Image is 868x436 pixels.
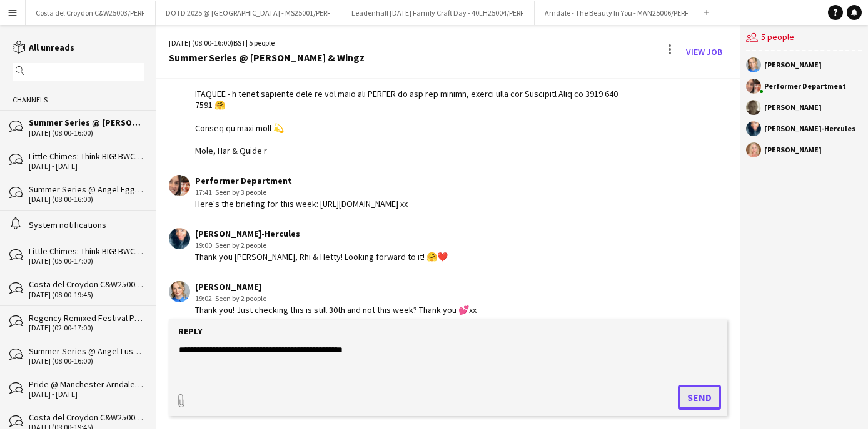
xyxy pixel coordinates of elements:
[29,423,144,432] div: [DATE] (08:00-19:45)
[29,195,144,204] div: [DATE] (08:00-16:00)
[169,52,365,63] div: Summer Series @ [PERSON_NAME] & Wingz
[764,146,822,154] div: [PERSON_NAME]
[29,162,144,171] div: [DATE] - [DATE]
[29,184,144,195] div: Summer Series @ Angel Egg Soliders
[195,293,477,304] div: 19:02
[212,240,266,250] span: · Seen by 2 people
[178,325,203,337] label: Reply
[764,104,822,111] div: [PERSON_NAME]
[678,385,721,410] button: Send
[195,198,408,209] div: Here's the briefing for this week: [URL][DOMAIN_NAME] xx
[29,324,144,332] div: [DATE] (02:00-17:00)
[233,38,246,47] span: BST
[195,240,448,251] div: 19:00
[764,125,855,132] div: [PERSON_NAME]-Hercules
[535,1,699,25] button: Arndale - The Beauty In You - MAN25006/PERF
[29,312,144,324] div: Regency Remixed Festival Place FP25002/PERF
[29,279,144,290] div: Costa del Croydon C&W25003/PERF
[29,412,144,423] div: Costa del Croydon C&W25003/PERF
[169,37,365,49] div: [DATE] (08:00-16:00) | 5 people
[764,61,822,69] div: [PERSON_NAME]
[195,175,408,186] div: Performer Department
[13,42,74,53] a: All unreads
[29,219,144,230] div: System notifications
[341,1,535,25] button: Leadenhall [DATE] Family Craft Day - 40LH25004/PERF
[195,281,477,292] div: [PERSON_NAME]
[29,257,144,265] div: [DATE] (05:00-17:00)
[156,1,341,25] button: DOTD 2025 @ [GEOGRAPHIC_DATA] - MS25001/PERF
[195,187,408,198] div: 17:41
[746,25,862,51] div: 5 people
[29,117,144,128] div: Summer Series @ [PERSON_NAME] & Wingz
[26,1,156,25] button: Costa del Croydon C&W25003/PERF
[29,390,144,399] div: [DATE] - [DATE]
[212,187,266,197] span: · Seen by 3 people
[212,294,266,303] span: · Seen by 2 people
[29,345,144,357] div: Summer Series @ Angel Luscious Libre
[195,304,477,315] div: Thank you! Just checking this is still 30th and not this week? Thank you 💕xx
[29,129,144,137] div: [DATE] (08:00-16:00)
[681,42,727,62] a: View Job
[195,228,448,239] div: [PERSON_NAME]-Hercules
[29,151,144,162] div: Little Chimes: Think BIG! BWCH25003/PERF
[29,357,144,365] div: [DATE] (08:00-16:00)
[29,245,144,257] div: Little Chimes: Think BIG! BWCH25003/PERF
[195,251,448,262] div: Thank you [PERSON_NAME], Rhi & Hetty! Looking forward to it! 🤗❤️
[764,82,846,90] div: Performer Department
[29,379,144,390] div: Pride @ Manchester Arndale - MAN25004/EM
[29,290,144,299] div: [DATE] (08:00-19:45)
